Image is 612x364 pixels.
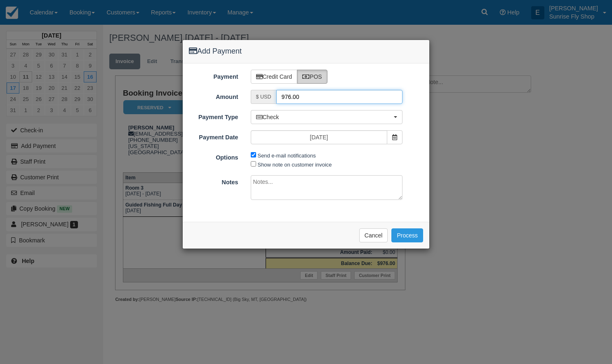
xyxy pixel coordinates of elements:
h4: Add Payment [189,46,423,57]
small: $ USD [256,94,271,100]
label: POS [297,70,327,84]
button: Check [251,110,403,124]
label: Payment [183,70,245,81]
input: Valid amount required. [276,90,403,104]
label: Payment Date [183,130,245,142]
label: Amount [183,90,245,101]
span: Check [256,113,392,121]
label: Notes [183,175,245,187]
button: Cancel [359,228,388,242]
label: Credit Card [251,70,298,84]
label: Show note on customer invoice [258,162,332,168]
button: Process [391,228,423,242]
label: Payment Type [183,110,245,122]
label: Options [183,150,245,162]
label: Send e-mail notifications [258,153,316,159]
